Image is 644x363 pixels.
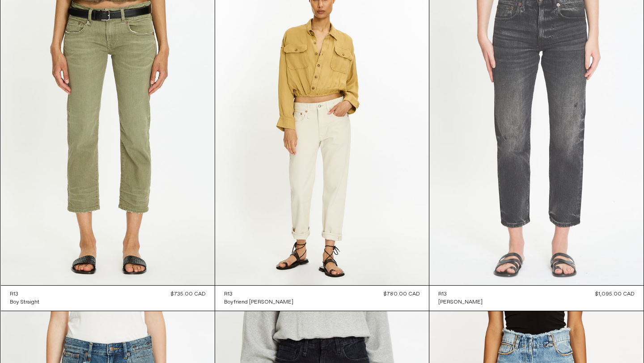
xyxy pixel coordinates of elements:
[438,290,483,298] a: R13
[10,291,18,298] div: R13
[595,290,635,298] div: $1,095.00 CAD
[224,291,233,298] div: R13
[224,298,293,306] a: Boyfriend [PERSON_NAME]
[10,290,39,298] a: R13
[438,291,447,298] div: R13
[171,290,206,298] div: $735.00 CAD
[224,290,293,298] a: R13
[10,298,39,306] a: Boy Straight
[438,298,483,306] a: [PERSON_NAME]
[384,290,420,298] div: $780.00 CAD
